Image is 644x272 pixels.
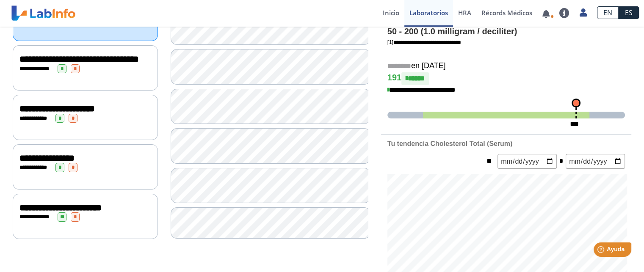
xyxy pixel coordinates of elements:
[597,6,619,19] a: EN
[387,27,625,37] h4: 50 - 200 (1.0 milligram / deciliter)
[387,140,512,147] b: Tu tendencia Cholesterol Total (Serum)
[458,8,471,17] span: HRA
[498,154,557,169] input: mm/dd/yyyy
[566,154,625,169] input: mm/dd/yyyy
[619,6,639,19] a: ES
[387,72,625,85] h4: 191
[569,239,635,263] iframe: Help widget launcher
[387,39,461,45] a: [1]
[387,61,625,71] h5: en [DATE]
